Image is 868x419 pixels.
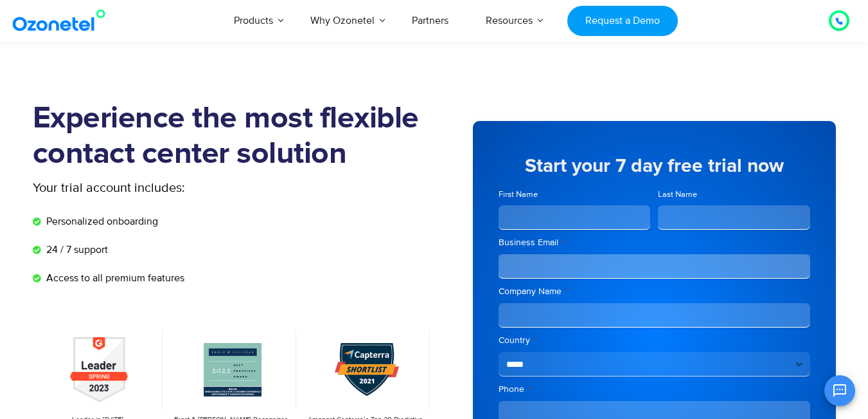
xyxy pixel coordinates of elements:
label: Country [499,334,810,347]
label: Business Email [499,236,810,249]
label: Company Name [499,285,810,298]
label: Last Name [658,189,810,201]
label: Phone [499,383,810,396]
label: First Name [499,189,651,201]
span: Personalized onboarding [43,214,158,229]
a: Request a Demo [567,6,677,36]
button: Open chat [824,375,855,406]
span: 24 / 7 support [43,242,108,257]
span: Access to all premium features [43,270,184,286]
p: Your trial account includes: [33,178,338,198]
h5: Start your 7 day free trial now [499,156,810,176]
h1: Experience the most flexible contact center solution [33,101,434,172]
